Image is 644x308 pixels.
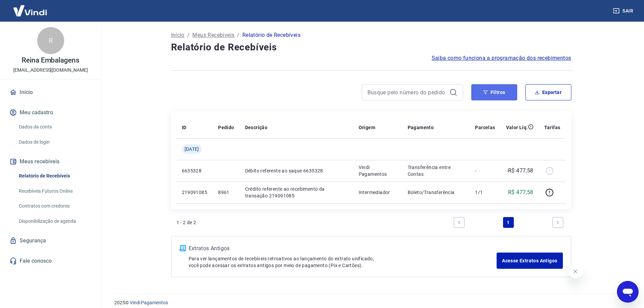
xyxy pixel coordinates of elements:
[13,67,88,74] p: [EMAIL_ADDRESS][DOMAIN_NAME]
[114,299,628,306] p: 2025 ©
[8,105,93,120] button: Meu cadastro
[182,124,187,131] p: ID
[16,120,93,134] a: Dados da conta
[218,124,234,131] p: Pedido
[192,31,234,39] a: Meus Recebíveis
[8,254,93,268] a: Fale conosco
[16,184,93,198] a: Recebíveis Futuros Online
[22,57,79,64] p: Reina Embalagens
[187,31,190,39] p: /
[130,300,168,305] a: Vindi Pagamentos
[171,41,571,54] h4: Relatório de Recebíveis
[408,124,434,131] p: Pagamento
[569,265,582,278] iframe: Fechar mensagem
[245,186,348,199] p: Crédito referente ao recebimento da transação 219091085
[451,214,566,231] ul: Pagination
[359,124,375,131] p: Origem
[506,124,528,131] p: Valor Líq.
[544,124,560,131] p: Tarifas
[4,5,57,10] span: Olá! Precisa de ajuda?
[475,189,495,196] p: 1/1
[408,189,464,196] p: Boleto/Transferência
[359,189,397,196] p: Intermediador
[16,214,93,228] a: Disponibilização de agenda
[507,167,533,175] p: -R$ 477,58
[8,233,93,248] a: Segurança
[359,164,397,177] p: Vindi Pagamentos
[612,5,636,17] button: Sair
[242,31,301,39] p: Relatório de Recebíveis
[185,146,199,152] span: [DATE]
[182,167,208,174] p: 6635328
[475,167,495,174] p: -
[245,167,348,174] p: Débito referente ao saque 6635328
[497,253,563,269] a: Acesse Extratos Antigos
[432,54,571,62] a: Saiba como funciona a programação dos recebimentos
[552,217,563,228] a: Next page
[171,31,185,39] a: Início
[367,87,447,97] input: Busque pelo número do pedido
[16,135,93,149] a: Dados de login
[8,154,93,169] button: Meus recebíveis
[8,0,52,21] img: Vindi
[617,281,639,303] iframe: Botão para abrir a janela de mensagens
[16,199,93,213] a: Contratos com credores
[8,85,93,100] a: Início
[508,188,533,196] p: R$ 477,58
[218,189,234,196] p: 8961
[176,219,196,226] p: 1 - 2 de 2
[454,217,464,228] a: Previous page
[189,255,497,269] p: Para ver lançamentos de recebíveis retroativos ao lançamento do extrato unificado, você pode aces...
[525,84,571,100] button: Exportar
[245,124,268,131] p: Descrição
[182,189,208,196] p: 219091085
[37,27,64,54] div: R
[237,31,239,39] p: /
[408,164,464,177] p: Transferência entre Contas
[16,169,93,183] a: Relatório de Recebíveis
[471,84,517,100] button: Filtros
[475,124,495,131] p: Parcelas
[189,244,497,253] p: Extratos Antigos
[180,245,186,251] img: ícone
[503,217,514,228] a: Page 1 is your current page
